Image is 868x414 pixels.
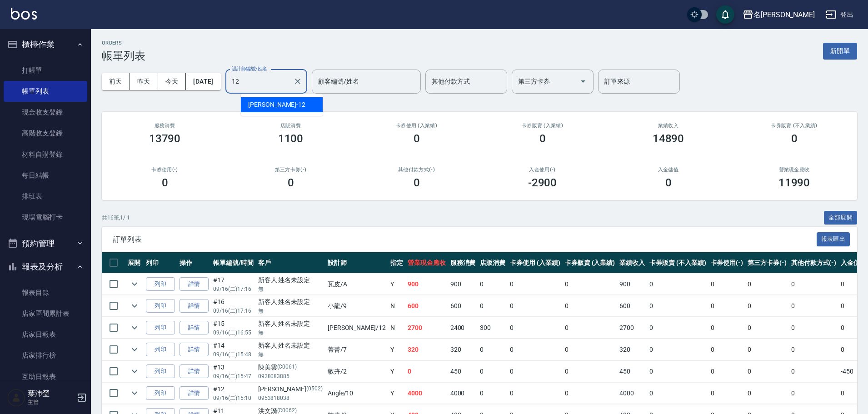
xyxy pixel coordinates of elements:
[789,252,839,274] th: 其他付款方式(-)
[4,123,87,144] a: 高階收支登錄
[563,383,618,404] td: 0
[823,46,857,55] a: 新開單
[745,339,789,360] td: 0
[325,274,388,295] td: 瓦皮 /A
[4,324,87,345] a: 店家日報表
[388,317,405,339] td: N
[448,252,478,274] th: 服務消費
[128,364,141,378] button: expand row
[789,383,839,404] td: 0
[414,176,420,189] h3: 0
[448,274,478,295] td: 900
[213,307,254,315] p: 09/16 (二) 17:16
[325,295,388,317] td: 小龍 /9
[4,144,87,165] a: 材料自購登錄
[146,277,175,291] button: 列印
[258,307,323,315] p: 無
[4,186,87,207] a: 排班表
[478,252,508,274] th: 店販消費
[616,167,720,173] h2: 入金儲值
[448,383,478,404] td: 4000
[277,363,297,372] p: (C0061)
[325,383,388,404] td: Angle /10
[102,73,130,90] button: 前天
[180,321,209,335] a: 詳情
[742,123,846,129] h2: 卡券販賣 (不入業績)
[211,361,256,382] td: #13
[7,389,25,407] img: Person
[448,361,478,382] td: 450
[211,317,256,339] td: #15
[708,339,746,360] td: 0
[405,252,448,274] th: 營業現金應收
[708,361,746,382] td: 0
[128,386,141,400] button: expand row
[789,295,839,317] td: 0
[213,329,254,337] p: 09/16 (二) 16:55
[388,383,405,404] td: Y
[288,176,294,189] h3: 0
[508,274,563,295] td: 0
[149,132,181,145] h3: 13790
[708,383,746,404] td: 0
[822,6,857,23] button: 登出
[478,274,508,295] td: 0
[789,317,839,339] td: 0
[258,372,323,380] p: 0928083885
[448,317,478,339] td: 2400
[4,165,87,186] a: 每日結帳
[258,329,323,337] p: 無
[306,384,323,394] p: (0502)
[490,123,594,129] h2: 卡券販賣 (入業績)
[158,73,186,90] button: 今天
[4,232,87,255] button: 預約管理
[186,73,220,90] button: [DATE]
[211,339,256,360] td: #14
[539,132,546,145] h3: 0
[617,383,647,404] td: 4000
[258,297,323,307] div: 新客人 姓名未設定
[739,5,818,24] button: 名[PERSON_NAME]
[617,252,647,274] th: 業績收入
[647,317,708,339] td: 0
[258,350,323,359] p: 無
[789,274,839,295] td: 0
[213,350,254,359] p: 09/16 (二) 15:48
[180,299,209,313] a: 詳情
[789,339,839,360] td: 0
[665,176,672,189] h3: 0
[508,361,563,382] td: 0
[405,274,448,295] td: 900
[478,383,508,404] td: 0
[128,343,141,356] button: expand row
[364,167,469,173] h2: 其他付款方式(-)
[647,339,708,360] td: 0
[11,8,37,20] img: Logo
[448,295,478,317] td: 600
[258,319,323,329] div: 新客人 姓名未設定
[817,232,850,246] button: 報表匯出
[278,132,304,145] h3: 1100
[745,383,789,404] td: 0
[617,274,647,295] td: 900
[258,363,323,372] div: 陳美雲
[647,361,708,382] td: 0
[4,255,87,279] button: 報表及分析
[146,386,175,400] button: 列印
[113,123,217,129] h3: 服務消費
[180,364,209,379] a: 詳情
[213,394,254,402] p: 09/16 (二) 15:10
[4,207,87,228] a: 現場電腦打卡
[239,123,343,129] h2: 店販消費
[617,295,647,317] td: 600
[211,383,256,404] td: #12
[232,65,267,72] label: 設計師編號/姓名
[745,274,789,295] td: 0
[388,252,405,274] th: 指定
[478,361,508,382] td: 0
[146,299,175,313] button: 列印
[745,252,789,274] th: 第三方卡券(-)
[708,252,746,274] th: 卡券使用(-)
[823,43,857,60] button: 新開單
[647,295,708,317] td: 0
